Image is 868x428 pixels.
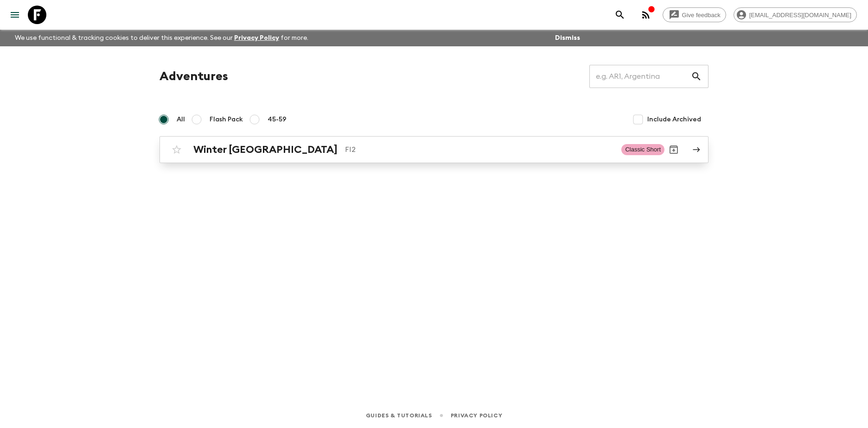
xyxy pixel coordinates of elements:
a: Winter [GEOGRAPHIC_DATA]FI2Classic ShortArchive [160,136,708,163]
button: menu [6,6,24,24]
a: Guides & Tutorials [366,410,432,421]
a: Privacy Policy [234,35,279,41]
input: e.g. AR1, Argentina [589,63,691,89]
span: Include Archived [647,115,701,124]
a: Give feedback [663,7,726,22]
span: [EMAIL_ADDRESS][DOMAIN_NAME] [744,12,856,19]
span: Give feedback [677,12,726,19]
a: Privacy Policy [451,410,502,421]
div: [EMAIL_ADDRESS][DOMAIN_NAME] [734,7,857,22]
span: Classic Short [621,144,664,155]
h1: Adventures [160,67,228,86]
button: Dismiss [553,31,582,44]
span: Flash Pack [210,115,243,124]
p: FI2 [345,144,614,155]
span: All [177,115,185,124]
p: We use functional & tracking cookies to deliver this experience. See our for more. [11,30,312,46]
button: search adventures [611,6,629,24]
span: 45-59 [268,115,287,124]
h2: Winter [GEOGRAPHIC_DATA] [193,144,338,156]
button: Archive [664,140,683,159]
